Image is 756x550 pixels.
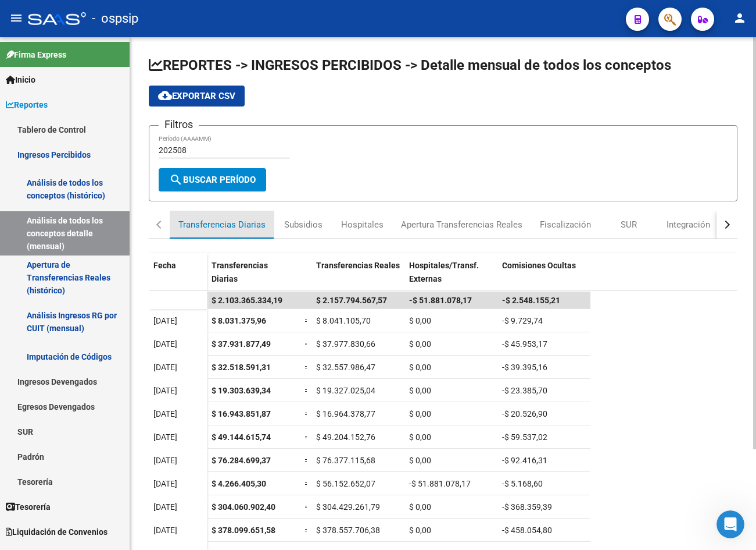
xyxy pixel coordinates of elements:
[409,502,431,512] span: $ 0,00
[153,456,177,465] span: [DATE]
[153,432,177,442] span: [DATE]
[159,116,199,133] h3: Filtros
[153,363,177,372] span: [DATE]
[149,57,671,73] span: REPORTES -> INGRESOS PERCIBIDOS -> Detalle mensual de todos los conceptos
[409,386,431,395] span: $ 0,00
[409,261,479,283] span: Hospitales/Transf. Externas
[316,502,380,512] span: $ 304.429.261,79
[153,526,177,535] span: [DATE]
[497,253,590,302] datatable-header-cell: Comisiones Ocultas
[502,479,543,488] span: -$ 5.168,60
[212,316,266,325] span: $ 8.031.375,96
[6,526,108,538] span: Liquidación de Convenios
[502,296,560,305] span: -$ 2.548.155,21
[212,502,275,512] span: $ 304.060.902,40
[409,409,431,418] span: $ 0,00
[540,218,591,231] div: Fiscalización
[304,456,309,465] span: =
[316,386,375,395] span: $ 19.327.025,04
[304,386,309,395] span: =
[311,253,404,302] datatable-header-cell: Transferencias Reales
[158,88,172,102] mat-icon: cloud_download
[153,409,177,418] span: [DATE]
[153,502,177,512] span: [DATE]
[159,168,266,191] button: Buscar Período
[502,502,552,512] span: -$ 368.359,39
[92,6,138,31] span: - ospsip
[502,409,547,418] span: -$ 20.526,90
[401,218,522,231] div: Apertura Transferencias Reales
[502,526,552,535] span: -$ 458.054,80
[169,173,183,187] mat-icon: search
[153,479,177,488] span: [DATE]
[316,409,375,418] span: $ 16.964.378,77
[212,409,271,418] span: $ 16.943.851,87
[153,339,177,349] span: [DATE]
[316,526,380,535] span: $ 378.557.706,38
[153,316,177,325] span: [DATE]
[502,261,576,270] span: Comisiones Ocultas
[153,261,176,270] span: Fecha
[284,218,323,231] div: Subsidios
[316,479,375,488] span: $ 56.152.652,07
[409,316,431,325] span: $ 0,00
[502,316,543,325] span: -$ 9.729,74
[341,218,384,231] div: Hospitales
[212,363,271,372] span: $ 32.518.591,31
[6,73,35,86] span: Inicio
[6,48,66,61] span: Firma Express
[304,502,309,512] span: =
[316,339,375,349] span: $ 37.977.830,66
[667,218,710,231] div: Integración
[409,339,431,349] span: $ 0,00
[409,526,431,535] span: $ 0,00
[212,526,275,535] span: $ 378.099.651,58
[212,479,266,488] span: $ 4.266.405,30
[316,432,375,442] span: $ 49.204.152,76
[621,218,637,231] div: SUR
[212,386,271,395] span: $ 19.303.639,34
[304,526,309,535] span: =
[716,510,744,538] iframe: Intercom live chat
[316,316,371,325] span: $ 8.041.105,70
[178,218,266,231] div: Transferencias Diarias
[316,296,387,305] span: $ 2.157.794.567,57
[304,409,309,418] span: =
[212,456,271,465] span: $ 76.284.699,37
[153,386,177,395] span: [DATE]
[6,501,51,513] span: Tesorería
[9,11,23,25] mat-icon: menu
[6,98,48,111] span: Reportes
[158,91,235,101] span: Exportar CSV
[207,253,300,302] datatable-header-cell: Transferencias Diarias
[304,339,309,349] span: =
[409,432,431,442] span: $ 0,00
[733,11,747,25] mat-icon: person
[149,86,245,107] button: Exportar CSV
[149,253,207,302] datatable-header-cell: Fecha
[404,253,497,302] datatable-header-cell: Hospitales/Transf. Externas
[169,175,256,185] span: Buscar Período
[409,363,431,372] span: $ 0,00
[502,386,547,395] span: -$ 23.385,70
[304,432,309,442] span: =
[212,432,271,442] span: $ 49.144.615,74
[212,296,282,305] span: $ 2.103.365.334,19
[502,339,547,349] span: -$ 45.953,17
[212,261,268,283] span: Transferencias Diarias
[502,456,547,465] span: -$ 92.416,31
[316,363,375,372] span: $ 32.557.986,47
[316,261,400,270] span: Transferencias Reales
[409,296,472,305] span: -$ 51.881.078,17
[316,456,375,465] span: $ 76.377.115,68
[304,316,309,325] span: =
[212,339,271,349] span: $ 37.931.877,49
[502,363,547,372] span: -$ 39.395,16
[502,432,547,442] span: -$ 59.537,02
[409,479,471,488] span: -$ 51.881.078,17
[304,479,309,488] span: =
[409,456,431,465] span: $ 0,00
[304,363,309,372] span: =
